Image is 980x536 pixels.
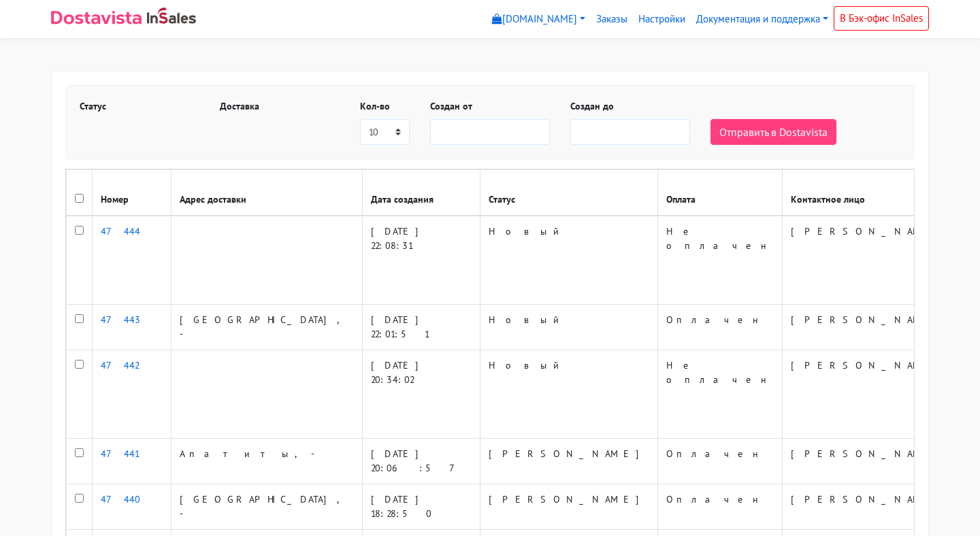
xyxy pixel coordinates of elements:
[80,99,106,114] label: Статус
[147,7,196,24] img: InSales
[658,350,783,439] td: Не оплачен
[658,484,783,530] td: Оплачен
[591,6,633,33] a: Заказы
[93,170,171,216] th: Номер
[633,6,691,33] a: Настройки
[480,484,658,530] td: [PERSON_NAME]
[430,99,472,114] label: Создан от
[834,6,929,31] a: В Бэк-офис InSales
[783,305,969,350] td: [PERSON_NAME]
[480,216,658,305] td: Новый
[363,350,480,439] td: [DATE] 20:34:02
[480,350,658,439] td: Новый
[658,170,783,216] th: Оплата
[783,216,969,305] td: [PERSON_NAME]
[101,225,140,237] a: 47444
[783,170,969,216] th: Контактное лицо
[363,484,480,530] td: [DATE] 18:28:50
[101,314,141,326] a: 47443
[570,99,614,114] label: Создан до
[658,216,783,305] td: Не оплачен
[171,439,363,484] td: Апатиты, -
[51,11,142,24] img: Dostavista - срочная курьерская служба доставки
[487,6,591,33] a: [DOMAIN_NAME]
[101,493,140,505] a: 47440
[658,305,783,350] td: Оплачен
[658,439,783,484] td: Оплачен
[783,439,969,484] td: [PERSON_NAME]
[101,448,139,460] a: 47441
[360,99,390,114] label: Кол-во
[480,439,658,484] td: [PERSON_NAME]
[171,305,363,350] td: [GEOGRAPHIC_DATA], -
[710,119,836,145] button: Отправить в Dostavista
[480,170,658,216] th: Статус
[171,484,363,530] td: [GEOGRAPHIC_DATA], -
[101,359,139,371] a: 47442
[220,99,259,114] label: Доставка
[783,350,969,439] td: [PERSON_NAME]
[363,439,480,484] td: [DATE] 20:06:57
[480,305,658,350] td: Новый
[691,6,834,33] a: Документация и поддержка
[363,305,480,350] td: [DATE] 22:01:51
[783,484,969,530] td: [PERSON_NAME]
[171,170,363,216] th: Адрес доставки
[363,170,480,216] th: Дата создания
[363,216,480,305] td: [DATE] 22:08:31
